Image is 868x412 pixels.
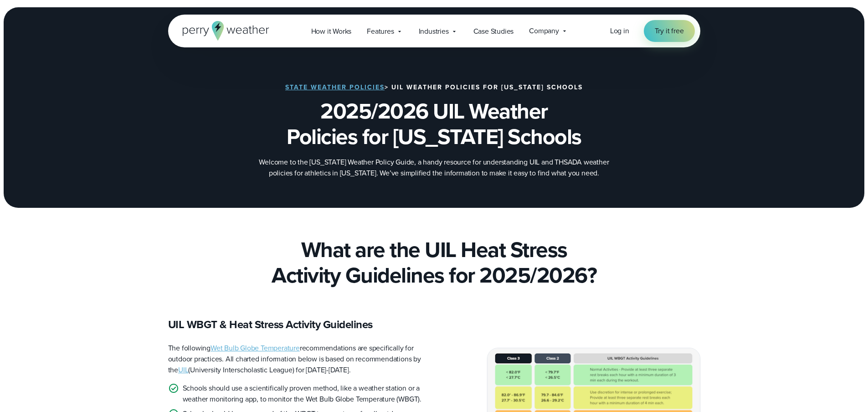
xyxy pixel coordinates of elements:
a: Case Studies [466,22,522,41]
span: Industries [419,26,449,37]
h1: 2025/2026 UIL Weather Policies for [US_STATE] Schools [214,98,655,149]
a: Log in [610,26,629,36]
span: How it Works [311,26,352,37]
span: Features [367,26,394,37]
h3: UIL WBGT & Heat Stress Activity Guidelines [168,317,427,332]
p: Welcome to the [US_STATE] Weather Policy Guide, a handy resource for understanding UIL and THSADA... [252,157,616,179]
p: The following recommendations are specifically for outdoor practices. All charted information bel... [168,343,427,376]
a: Try it free [644,20,695,42]
p: Schools should use a scientifically proven method, like a weather station or a weather monitoring... [183,383,427,405]
a: UIL [178,365,188,375]
span: Case Studies [473,26,514,37]
a: Wet Bulb Globe Temperature [211,343,300,353]
h2: What are the UIL Heat Stress Activity Guidelines for 2025/2026? [168,237,700,288]
a: State Weather Policies [285,82,385,92]
span: Try it free [655,26,684,36]
h3: > UIL Weather Policies for [US_STATE] Schools [285,84,583,91]
span: Company [529,26,559,36]
a: How it Works [303,22,360,41]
